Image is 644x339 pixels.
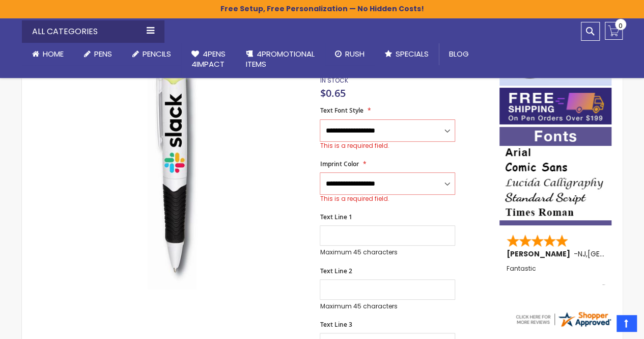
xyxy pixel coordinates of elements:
span: 4Pens 4impact [191,48,226,69]
a: Top [617,315,636,331]
a: 4Pens4impact [181,43,236,76]
a: 0 [605,22,623,40]
span: Rush [345,48,365,59]
img: Free shipping on orders over $199 [499,88,611,124]
p: Maximum 45 characters [320,302,455,310]
a: Pencils [122,43,181,65]
a: Specials [375,43,439,65]
span: 0 [619,21,623,31]
div: Availability [320,76,348,85]
span: In stock [320,76,348,85]
span: Imprint Color [320,160,358,168]
span: NJ [578,249,586,259]
span: Text Line 3 [320,320,352,329]
div: Fantastic [507,265,605,287]
a: 4PROMOTIONALITEMS [236,43,325,76]
span: 4PROMOTIONAL ITEMS [246,48,315,69]
a: Rush [325,43,375,65]
a: Home [22,43,74,65]
a: Blog [439,43,479,65]
span: [PERSON_NAME] [507,249,574,259]
img: 4pens.com widget logo [514,310,612,328]
span: Pencils [143,48,171,59]
span: $0.65 [320,86,345,100]
span: Blog [449,48,469,59]
a: Pens [74,43,122,65]
div: This is a required field. [320,195,455,203]
span: Text Font Style [320,106,363,115]
span: Text Line 1 [320,213,352,221]
a: 4pens.com certificate URL [514,322,612,330]
span: Pens [94,48,112,59]
div: This is a required field. [320,142,455,150]
span: Specials [396,48,429,59]
p: Maximum 45 characters [320,248,455,256]
img: font-personalization-examples [499,127,611,225]
img: Pen and Highlighter Combo - Full Color Imprint [42,25,306,290]
span: Text Line 2 [320,267,352,275]
div: All Categories [22,20,164,43]
span: Home [43,48,64,59]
